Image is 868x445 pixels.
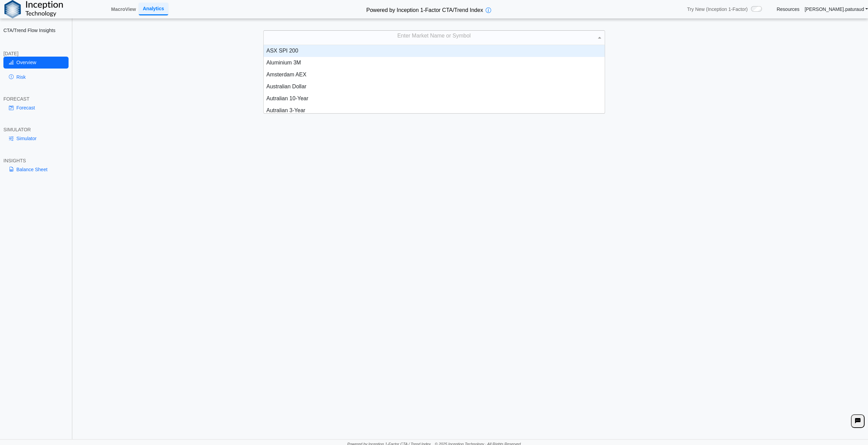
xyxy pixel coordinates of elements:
a: [PERSON_NAME].paturaud [805,6,868,12]
div: SIMULATOR [3,127,69,133]
a: Risk [3,71,69,83]
div: ASX SPI 200 [264,45,605,57]
h2: Powered by Inception 1-Factor CTA/Trend Index [364,4,486,14]
div: [DATE] [3,50,69,57]
a: Simulator [3,133,69,144]
div: FORECAST [3,96,69,102]
a: Overview [3,57,69,68]
a: MacroView [108,3,139,15]
a: Forecast [3,102,69,114]
div: Enter Market Name or Symbol [264,31,605,45]
h2: CTA/Trend Flow Insights [3,27,69,33]
div: Autralian 10-Year [264,93,605,105]
div: grid [264,45,605,113]
div: Australian Dollar [264,81,605,93]
div: Autralian 3-Year [264,105,605,117]
a: Balance Sheet [3,164,69,175]
div: INSIGHTS [3,158,69,164]
span: Try New (Inception 1-Factor) [687,6,748,12]
h5: Positioning data updated at previous day close; Price and Flow estimates updated intraday (15-min... [77,64,864,69]
h3: Please Select an Asset to Start [75,91,866,98]
div: Aluminium 3M [264,57,605,69]
a: Resources [777,6,799,12]
a: Analytics [139,3,168,15]
div: Amsterdam AEX [264,69,605,81]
